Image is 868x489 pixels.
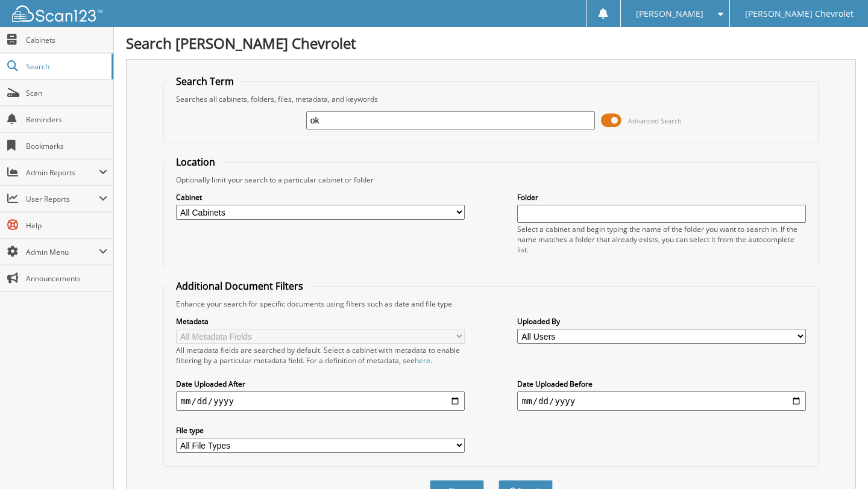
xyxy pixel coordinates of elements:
div: Enhance your search for specific documents using filters such as date and file type. [170,299,813,309]
span: Scan [26,88,107,98]
legend: Additional Document Filters [170,279,309,293]
span: [PERSON_NAME] [636,10,703,17]
span: User Reports [26,194,99,204]
span: Admin Menu [26,247,99,257]
a: here [415,355,430,366]
label: Date Uploaded Before [517,379,807,389]
span: Bookmarks [26,141,107,151]
span: Announcements [26,273,107,284]
span: Reminders [26,114,107,125]
span: Cabinets [26,35,107,45]
label: Cabinet [176,192,465,202]
label: Uploaded By [517,316,807,326]
input: end [517,391,807,411]
iframe: Chat Widget [808,431,868,489]
div: All metadata fields are searched by default. Select a cabinet with metadata to enable filtering b... [176,345,465,366]
div: Searches all cabinets, folders, files, metadata, and keywords [170,94,813,104]
span: Advanced Search [628,116,682,125]
img: scan123-logo-white.svg [12,5,102,22]
legend: Location [170,155,221,169]
input: start [176,391,465,411]
label: File type [176,425,465,435]
div: Select a cabinet and begin typing the name of the folder you want to search in. If the name match... [517,224,807,255]
h1: Search [PERSON_NAME] Chevrolet [126,33,856,53]
label: Folder [517,192,807,202]
span: [PERSON_NAME] Chevrolet [745,10,854,17]
label: Date Uploaded After [176,379,465,389]
span: Admin Reports [26,167,99,178]
span: Search [26,61,105,72]
legend: Search Term [170,75,240,88]
label: Metadata [176,316,465,326]
span: Help [26,220,107,231]
div: Optionally limit your search to a particular cabinet or folder [170,175,813,185]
